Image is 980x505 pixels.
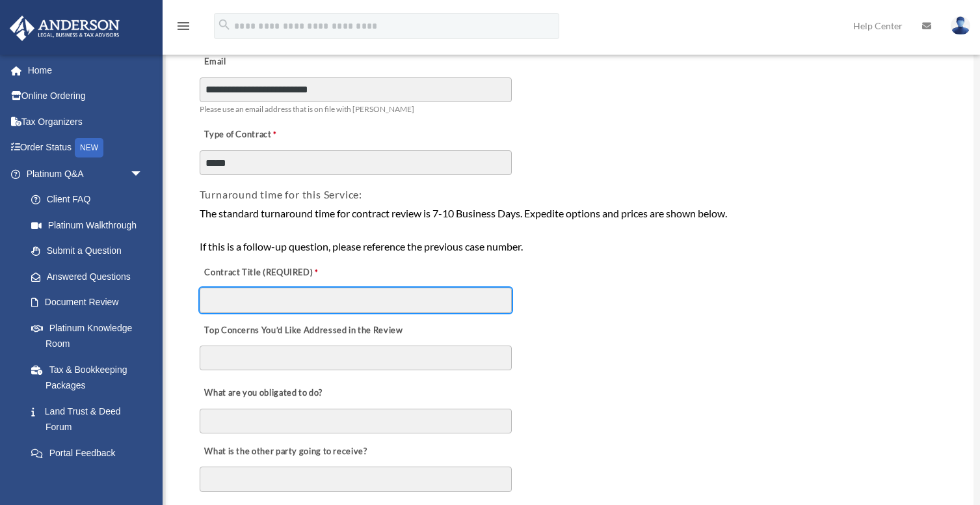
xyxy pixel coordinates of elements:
[18,264,163,290] a: Answered Questions
[6,16,124,41] img: Anderson Advisors Platinum Portal
[9,57,163,83] a: Home
[176,23,191,34] a: menu
[200,53,330,72] label: Email
[18,398,163,440] a: Land Trust & Deed Forum
[18,357,163,398] a: Tax & Bookkeeping Packages
[217,18,232,32] i: search
[9,161,163,187] a: Platinum Q&Aarrow_drop_down
[18,290,156,316] a: Document Review
[18,315,163,357] a: Platinum Knowledge Room
[9,109,163,135] a: Tax Organizers
[200,188,362,200] span: Turnaround time for this Service:
[200,205,940,255] div: The standard turnaround time for contract review is 7-10 Business Days. Expedite options and pric...
[9,135,163,161] a: Order StatusNEW
[18,238,163,264] a: Submit a Question
[9,83,163,109] a: Online Ordering
[176,18,191,34] i: menu
[18,212,163,238] a: Platinum Walkthrough
[18,187,163,213] a: Client FAQ
[951,16,970,35] img: User Pic
[200,443,371,461] label: What is the other party going to receive?
[200,104,414,114] span: Please use an email address that is on file with [PERSON_NAME]
[200,126,330,144] label: Type of Contract
[75,138,103,157] div: NEW
[200,385,330,403] label: What are you obligated to do?
[200,321,406,340] label: Top Concerns You’d Like Addressed in the Review
[200,264,330,282] label: Contract Title (REQUIRED)
[18,440,163,466] a: Portal Feedback
[130,161,156,187] span: arrow_drop_down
